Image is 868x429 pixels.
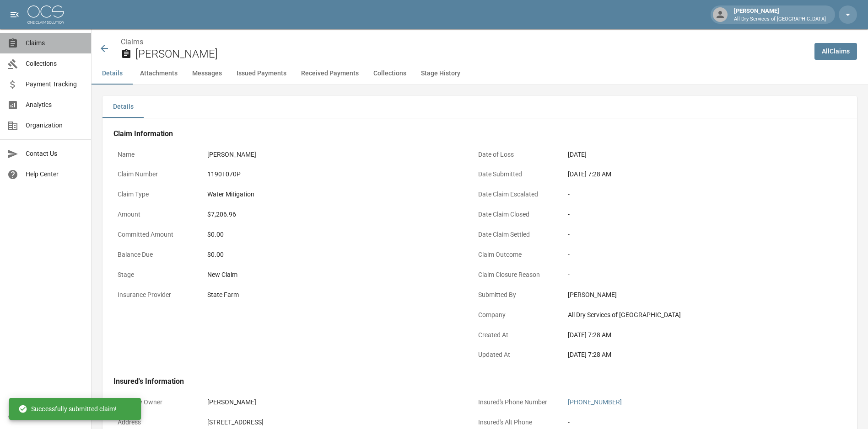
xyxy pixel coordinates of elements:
h4: Insured's Information [113,377,824,386]
button: Collections [366,63,414,85]
div: State Farm [207,290,239,300]
p: Company [474,306,556,324]
p: Amount [113,206,196,223]
div: Successfully submitted claim! [18,401,117,417]
nav: breadcrumb [121,37,807,48]
h2: [PERSON_NAME] [135,48,807,61]
div: New Claim [207,270,459,280]
p: Date Submitted [474,165,556,183]
p: Claim Closure Reason [474,266,556,284]
div: - [568,210,819,219]
div: Water Mitigation [207,190,254,199]
p: Date Claim Closed [474,206,556,223]
p: Name [113,146,196,164]
p: Date Claim Escalated [474,185,556,203]
img: ocs-logo-white-transparent.png [27,5,64,24]
div: $0.00 [207,230,459,239]
span: Contact Us [26,149,84,159]
p: Property Owner [113,393,196,411]
div: details tabs [102,96,857,118]
p: Committed Amount [113,226,196,244]
div: $7,206.96 [207,210,236,219]
div: [DATE] 7:28 AM [568,350,819,360]
p: Stage [113,266,196,284]
span: Analytics [26,100,84,110]
span: Claims [26,38,84,48]
div: [PERSON_NAME] [568,290,819,300]
p: Created At [474,326,556,344]
div: [DATE] [568,150,587,159]
p: All Dry Services of [GEOGRAPHIC_DATA] [734,16,826,23]
p: Updated At [474,346,556,364]
p: Insurance Provider [113,286,196,304]
p: Date Claim Settled [474,226,556,244]
p: Submitted By [474,286,556,304]
p: Balance Due [113,246,196,264]
div: [PERSON_NAME] [730,6,830,23]
button: Details [92,63,133,85]
span: Organization [26,121,84,130]
button: Messages [185,63,229,85]
button: open drawer [5,5,24,24]
p: Insured's Phone Number [474,393,556,411]
div: anchor tabs [92,63,868,85]
div: [DATE] 7:28 AM [568,169,819,179]
a: AllClaims [814,43,857,60]
button: Stage History [414,63,468,85]
p: Claim Number [113,165,196,183]
span: Payment Tracking [26,79,84,89]
div: [DATE] 7:28 AM [568,330,819,340]
button: Issued Payments [229,63,294,85]
div: All Dry Services of [GEOGRAPHIC_DATA] [568,310,819,320]
p: Claim Outcome [474,246,556,264]
div: [STREET_ADDRESS] [207,418,294,427]
div: [PERSON_NAME] [207,397,256,407]
span: Collections [26,59,84,69]
p: Date of Loss [474,146,556,164]
div: - [568,190,819,199]
div: - [568,270,819,280]
span: Help Center [26,169,84,179]
div: 1190T070P [207,169,241,179]
div: [PERSON_NAME] [207,150,256,159]
button: Received Payments [294,63,366,85]
h4: Claim Information [113,129,824,138]
a: [PHONE_NUMBER] [568,398,622,406]
div: $0.00 [207,250,459,260]
div: © 2025 One Claim Solution [8,412,83,421]
a: Claims [121,37,143,46]
button: Details [102,96,144,118]
button: Attachments [133,63,185,85]
div: - [568,230,819,239]
div: - [568,250,819,260]
p: Claim Type [113,185,196,203]
div: - [568,418,570,427]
